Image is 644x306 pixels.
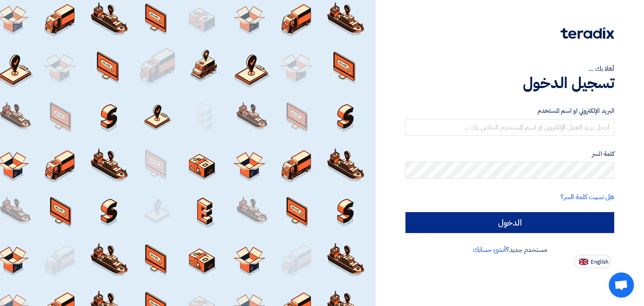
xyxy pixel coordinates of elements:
input: أدخل بريد العمل الإلكتروني او اسم المستخدم الخاص بك ... [405,119,614,136]
div: مستخدم جديد؟ [405,245,614,255]
input: الدخول [405,212,614,233]
span: English [591,259,608,265]
div: Open chat [609,272,634,298]
img: en-US.png [579,259,588,265]
img: Teradix logo [561,27,614,39]
label: كلمة السر [405,149,614,159]
label: البريد الإلكتروني او اسم المستخدم [405,106,614,116]
button: English [574,255,611,268]
h1: تسجيل الدخول [405,74,614,92]
div: أهلا بك ... [405,64,614,74]
a: أنشئ حسابك [473,245,506,255]
a: هل نسيت كلمة السر؟ [561,192,614,202]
